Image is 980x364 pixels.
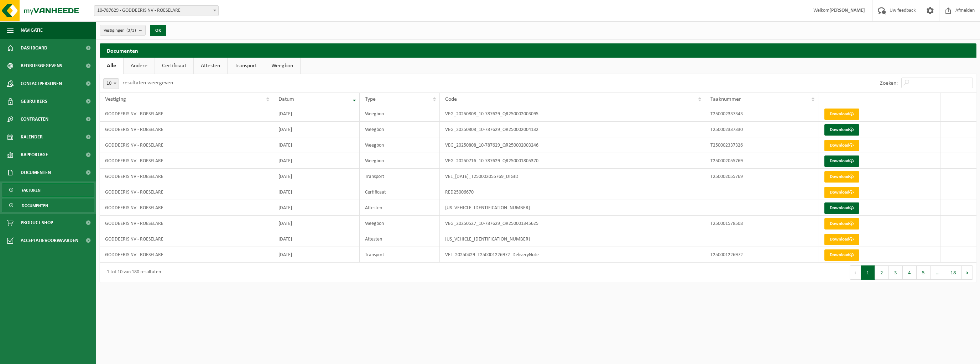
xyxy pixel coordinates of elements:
[850,265,861,280] button: Previous
[100,169,273,184] td: GODDEERIS NV - ROESELARE
[824,124,859,136] a: Download
[861,265,875,280] button: 1
[273,137,360,153] td: [DATE]
[21,232,78,249] span: Acceptatievoorwaarden
[273,247,360,263] td: [DATE]
[100,200,273,216] td: GODDEERIS NV - ROESELARE
[440,231,705,247] td: [US_VEHICLE_IDENTIFICATION_NUMBER]
[22,199,48,212] span: Documenten
[273,169,360,184] td: [DATE]
[440,106,705,122] td: VEG_20250808_10-787629_QR250002003095
[150,25,166,36] button: OK
[273,106,360,122] td: [DATE]
[360,231,440,247] td: Attesten
[2,183,94,197] a: Facturen
[273,200,360,216] td: [DATE]
[22,184,41,197] span: Facturen
[440,216,705,231] td: VEG_20250527_10-787629_QR250001345625
[440,169,705,184] td: VEL_[DATE]_T250002055769_DIGID
[103,78,119,89] span: 10
[100,247,273,263] td: GODDEERIS NV - ROESELARE
[100,25,146,36] button: Vestigingen(3/3)
[21,93,47,110] span: Gebruikers
[360,122,440,137] td: Weegbon
[264,58,300,74] a: Weegbon
[21,214,53,232] span: Product Shop
[100,216,273,231] td: GODDEERIS NV - ROESELARE
[273,231,360,247] td: [DATE]
[705,216,818,231] td: T250001578508
[228,58,264,74] a: Transport
[360,106,440,122] td: Weegbon
[875,265,889,280] button: 2
[21,110,48,128] span: Contracten
[440,200,705,216] td: [US_VEHICLE_IDENTIFICATION_NUMBER]
[21,146,48,164] span: Rapportage
[360,247,440,263] td: Transport
[94,5,219,16] span: 10-787629 - GODDEERIS NV - ROESELARE
[100,153,273,169] td: GODDEERIS NV - ROESELARE
[103,266,161,279] div: 1 tot 10 van 180 resultaten
[21,57,62,75] span: Bedrijfsgegevens
[824,171,859,183] a: Download
[365,96,376,102] span: Type
[440,184,705,200] td: RED25006670
[824,109,859,120] a: Download
[824,249,859,261] a: Download
[21,128,43,146] span: Kalender
[21,75,62,93] span: Contactpersonen
[445,96,457,102] span: Code
[705,169,818,184] td: T250002055769
[440,153,705,169] td: VEG_20250716_10-787629_QR250001805370
[962,265,973,280] button: Next
[100,137,273,153] td: GODDEERIS NV - ROESELARE
[124,58,155,74] a: Andere
[100,122,273,137] td: GODDEERIS NV - ROESELARE
[903,265,917,280] button: 4
[824,218,859,230] a: Download
[824,155,859,167] a: Download
[155,58,193,74] a: Certificaat
[126,28,136,33] count: (3/3)
[100,231,273,247] td: GODDEERIS NV - ROESELARE
[104,25,136,36] span: Vestigingen
[705,153,818,169] td: T250002055769
[273,153,360,169] td: [DATE]
[194,58,227,74] a: Attesten
[440,137,705,153] td: VEG_20250808_10-787629_QR250002003246
[824,202,859,214] a: Download
[705,106,818,122] td: T250002337343
[705,122,818,137] td: T250002337330
[360,200,440,216] td: Attesten
[440,122,705,137] td: VEG_20250808_10-787629_QR250002004132
[824,140,859,151] a: Download
[273,184,360,200] td: [DATE]
[945,265,962,280] button: 18
[360,184,440,200] td: Certificaat
[360,216,440,231] td: Weegbon
[100,43,976,57] h2: Documenten
[931,265,945,280] span: …
[880,80,898,86] label: Zoeken:
[360,137,440,153] td: Weegbon
[440,247,705,263] td: VEL_20250429_T250001226972_DeliveryNote
[889,265,903,280] button: 3
[360,169,440,184] td: Transport
[94,6,218,16] span: 10-787629 - GODDEERIS NV - ROESELARE
[360,153,440,169] td: Weegbon
[705,137,818,153] td: T250002337326
[123,80,173,86] label: resultaten weergeven
[278,96,294,102] span: Datum
[824,187,859,198] a: Download
[100,58,123,74] a: Alle
[710,96,741,102] span: Taaknummer
[21,21,43,39] span: Navigatie
[273,122,360,137] td: [DATE]
[2,199,94,212] a: Documenten
[273,216,360,231] td: [DATE]
[824,234,859,245] a: Download
[21,39,47,57] span: Dashboard
[105,96,126,102] span: Vestiging
[829,8,865,13] strong: [PERSON_NAME]
[104,79,119,89] span: 10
